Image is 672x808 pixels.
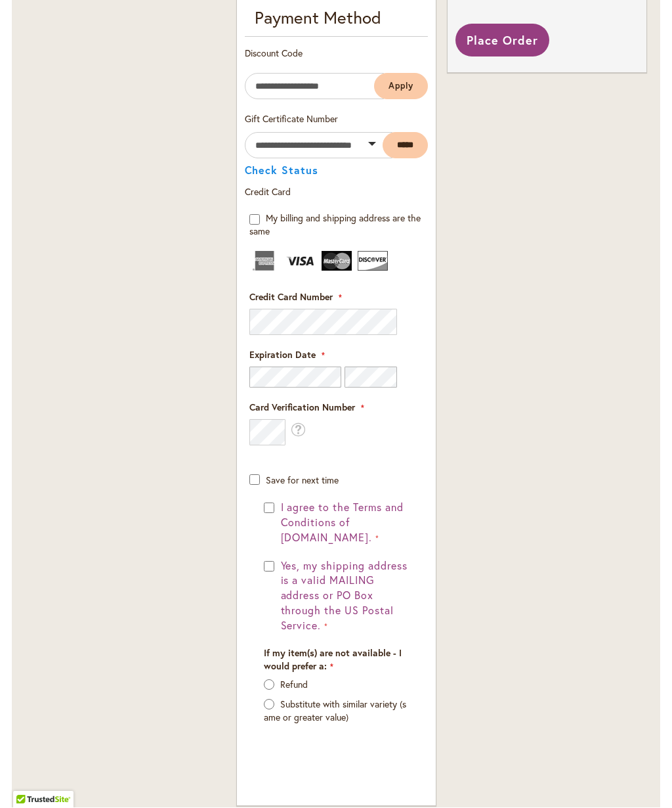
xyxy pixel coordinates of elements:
[358,252,388,271] img: Discover
[264,647,402,673] span: If my item(s) are not available - I would prefer a:
[245,113,338,125] span: Gift Certificate Number
[281,501,404,545] span: I agree to the Terms and Conditions of [DOMAIN_NAME].
[285,252,316,271] img: Visa
[245,6,428,37] div: Payment Method
[264,698,406,724] label: Substitute with similar variety (same or greater value)
[245,166,319,176] button: Check Status
[322,252,352,271] img: MasterCard
[388,81,413,92] span: Apply
[467,33,538,49] span: Place Order
[455,24,549,57] button: Place Order
[374,74,428,100] button: Apply
[249,401,355,414] span: Card Verification Number
[245,47,303,60] span: Discount Code
[249,212,421,238] span: My billing and shipping address are the same
[249,291,333,303] span: Credit Card Number
[266,474,339,487] span: Save for next time
[249,349,316,361] span: Expiration Date
[280,679,308,691] label: Refund
[249,252,280,271] img: American Express
[10,761,47,798] iframe: Launch Accessibility Center
[245,186,291,198] span: Credit Card
[281,559,408,633] span: Yes, my shipping address is a valid MAILING address or PO Box through the US Postal Service.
